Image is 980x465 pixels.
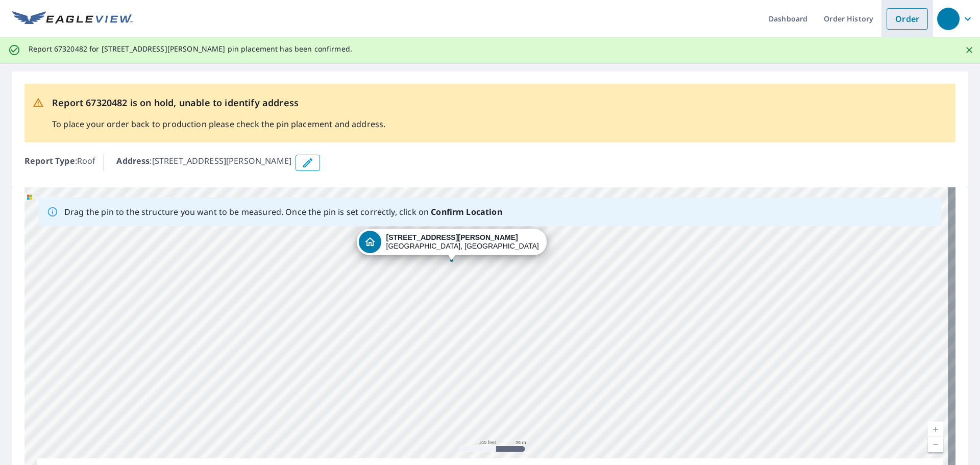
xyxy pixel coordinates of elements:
b: Address [116,155,150,166]
p: Report 67320482 is on hold, unable to identify address [52,96,385,110]
a: Order [887,8,928,30]
p: : [STREET_ADDRESS][PERSON_NAME] [116,155,291,171]
strong: [STREET_ADDRESS][PERSON_NAME] [386,233,518,241]
p: Report 67320482 for [STREET_ADDRESS][PERSON_NAME] pin placement has been confirmed. [29,44,352,54]
img: EV Logo [12,11,133,27]
p: : Roof [24,155,95,171]
p: To place your order back to production please check the pin placement and address. [52,118,385,130]
b: Report Type [24,155,75,166]
div: Dropped pin, building 1, Residential property, 311 Tommy's Ave Lake Andes, SD 57356 [357,229,547,260]
a: Current Level 18, Zoom Out [928,437,943,452]
div: [GEOGRAPHIC_DATA], [GEOGRAPHIC_DATA] 57356 [386,233,540,251]
button: Close [963,43,976,57]
b: Confirm Location [431,206,502,217]
p: Drag the pin to the structure you want to be measured. Once the pin is set correctly, click on [64,206,502,218]
a: Current Level 18, Zoom In [928,422,943,437]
